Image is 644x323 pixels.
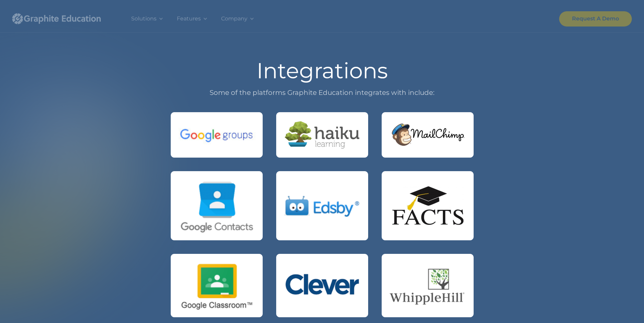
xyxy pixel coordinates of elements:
img: WhippleHill Logo [389,265,467,306]
div: Company [221,14,247,23]
img: Clever Logo [283,270,361,301]
div: Features [170,5,214,32]
p: Some of the platforms Graphite Education integrates with include: [171,87,474,99]
img: Google Classroom Logo [178,261,256,310]
a: home [12,5,114,32]
div: Request A Demo [572,14,619,23]
h1: Integrations [171,60,474,81]
img: Edsby Logo [283,192,361,220]
img: Google Contacts Logo [178,178,256,233]
img: Facts Logo [389,184,467,227]
a: Request A Demo [559,11,632,26]
div: Solutions [131,14,157,23]
div: Company [214,5,261,32]
div: Solutions [124,5,170,32]
img: Haiku Logo [283,119,361,150]
img: Google Groups Logo [178,124,256,146]
div: Features [177,14,201,23]
img: MailChimp logo [389,121,467,149]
